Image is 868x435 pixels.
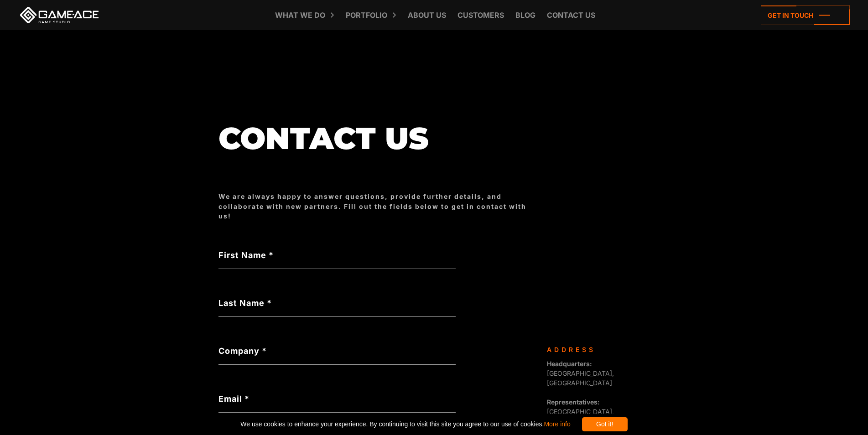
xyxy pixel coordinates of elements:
[218,345,456,357] label: Company *
[218,393,456,405] label: Email *
[218,192,538,221] div: We are always happy to answer questions, provide further details, and collaborate with new partne...
[582,417,628,431] div: Got it!
[547,398,600,406] strong: Representatives:
[218,249,456,261] label: First Name *
[761,5,850,25] a: Get in touch
[544,420,570,428] a: More info
[547,360,614,387] span: [GEOGRAPHIC_DATA], [GEOGRAPHIC_DATA]
[240,417,570,431] span: We use cookies to enhance your experience. By continuing to visit this site you agree to our use ...
[547,360,592,368] strong: Headquarters:
[547,345,643,354] div: Address
[218,122,538,155] h1: Contact us
[218,297,456,309] label: Last Name *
